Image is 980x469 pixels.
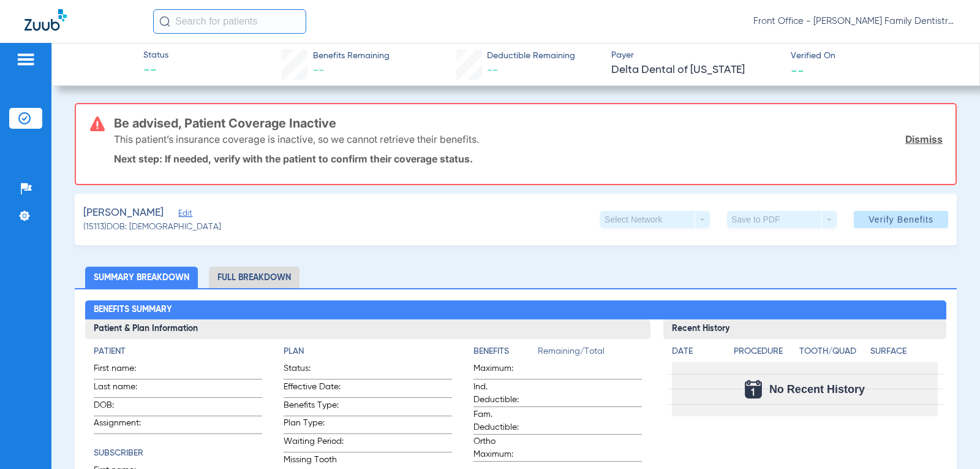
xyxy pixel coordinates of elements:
[905,133,943,145] a: Dismiss
[114,133,479,145] p: This patient’s insurance coverage is inactive, so we cannot retrieve their benefits.
[672,345,723,362] app-breakdown-title: Date
[869,215,933,224] span: Verify Benefits
[487,65,498,76] span: --
[791,50,960,63] span: Verified On
[663,319,946,339] h3: Recent History
[24,9,67,31] img: Zuub Logo
[734,345,794,358] h4: Procedure
[83,205,164,221] span: [PERSON_NAME]
[870,345,937,358] h4: Surface
[114,153,943,165] p: Next step: If needed, verify with the patient to confirm their coverage status.
[745,380,762,398] img: Calendar
[94,399,154,416] span: DOB:
[83,221,221,234] span: (15113) DOB: [DEMOGRAPHIC_DATA]
[473,345,538,358] h4: Benefits
[90,116,105,131] img: error-icon
[114,117,943,129] h3: Be advised, Patient Coverage Inactive
[538,345,642,362] span: Remaining/Total
[143,49,168,62] span: Status
[473,381,533,406] span: Ind. Deductible:
[178,209,189,221] span: Edit
[611,49,780,62] span: Payer
[799,345,866,362] app-breakdown-title: Tooth/Quad
[473,345,538,362] app-breakdown-title: Benefits
[487,50,575,63] span: Deductible Remaining
[94,447,262,460] h4: Subscriber
[791,64,804,77] span: --
[473,408,533,434] span: Fam. Deductible:
[284,399,344,416] span: Benefits Type:
[672,345,723,358] h4: Date
[159,16,170,27] img: Search Icon
[94,362,154,379] span: First name:
[611,63,780,78] span: Delta Dental of [US_STATE]
[284,417,344,433] span: Plan Type:
[85,267,198,288] li: Summary Breakdown
[94,345,262,358] h4: Patient
[473,435,533,461] span: Ortho Maximum:
[209,267,300,288] li: Full Breakdown
[313,65,324,76] span: --
[313,50,390,63] span: Benefits Remaining
[769,383,865,395] span: No Recent History
[16,52,36,67] img: hamburger-icon
[854,211,948,228] button: Verify Benefits
[284,381,344,397] span: Effective Date:
[734,345,794,362] app-breakdown-title: Procedure
[284,345,452,358] h4: Plan
[870,345,937,362] app-breakdown-title: Surface
[85,319,650,339] h3: Patient & Plan Information
[94,381,154,397] span: Last name:
[799,345,866,358] h4: Tooth/Quad
[85,300,946,320] h2: Benefits Summary
[473,362,533,379] span: Maximum:
[143,63,168,80] span: --
[153,9,306,34] input: Search for patients
[94,417,154,433] span: Assignment:
[753,15,956,28] span: Front Office - [PERSON_NAME] Family Dentistry
[284,362,344,379] span: Status:
[284,435,344,452] span: Waiting Period:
